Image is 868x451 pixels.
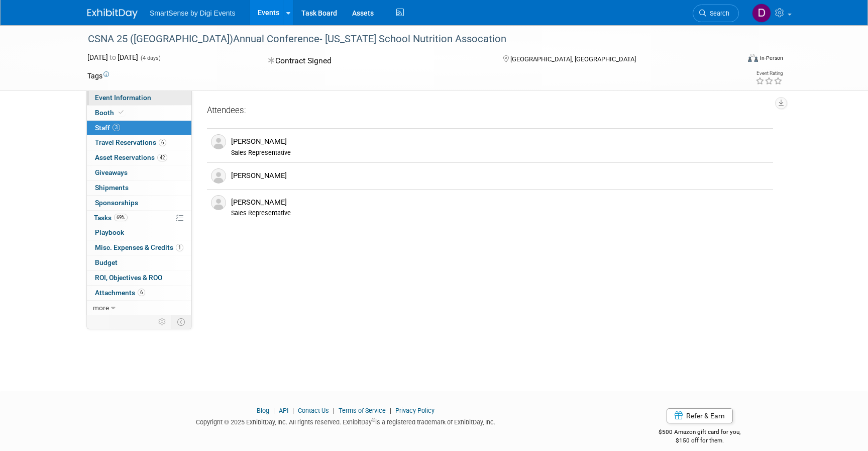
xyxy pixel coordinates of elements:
[87,71,109,81] td: Tags
[87,225,191,240] a: Playbook
[108,53,118,61] span: to
[95,109,126,117] span: Booth
[95,199,138,207] span: Sponsorships
[140,55,161,61] span: (4 days)
[87,150,191,165] a: Asset Reservations42
[231,209,769,217] div: Sales Representative
[95,274,162,282] span: ROI, Objectives & ROO
[87,121,191,135] a: Staff3
[87,165,191,180] a: Giveaways
[680,52,783,67] div: Event Format
[93,304,109,312] span: more
[693,5,739,22] a: Search
[510,55,636,63] span: [GEOGRAPHIC_DATA], [GEOGRAPHIC_DATA]
[114,214,128,221] span: 69%
[87,181,191,195] a: Shipments
[171,315,192,328] td: Toggle Event Tabs
[211,168,226,184] img: Associate-Profile-5.png
[279,407,288,414] a: API
[298,407,329,414] a: Contact Us
[619,436,781,445] div: $150 off for them.
[87,135,191,150] a: Travel Reservations6
[95,228,124,236] span: Playbook
[87,301,191,315] a: more
[159,139,166,146] span: 6
[257,407,269,414] a: Blog
[207,105,773,118] div: Attendees:
[87,270,191,285] a: ROI, Objectives & ROO
[667,408,733,423] a: Refer & Earn
[95,124,120,132] span: Staff
[87,196,191,210] a: Sponsorships
[271,407,277,414] span: |
[154,315,171,328] td: Personalize Event Tab Strip
[150,9,235,17] span: SmartSense by Digi Events
[290,407,296,414] span: |
[755,71,783,76] div: Event Rating
[231,149,769,157] div: Sales Representative
[157,154,167,161] span: 42
[706,10,729,17] span: Search
[95,138,166,146] span: Travel Reservations
[95,184,129,192] span: Shipments
[95,94,151,102] span: Event Information
[119,110,124,115] i: Booth reservation complete
[138,289,145,296] span: 6
[87,53,138,61] span: [DATE] [DATE]
[387,407,394,414] span: |
[759,54,783,62] div: In-Person
[95,168,128,176] span: Giveaways
[95,243,183,251] span: Misc. Expenses & Credits
[87,106,191,120] a: Booth
[231,171,769,181] div: [PERSON_NAME]
[752,4,771,23] img: Dan Tiernan
[87,240,191,255] a: Misc. Expenses & Credits1
[372,417,375,423] sup: ®
[211,134,226,149] img: Associate-Profile-5.png
[331,407,337,414] span: |
[211,195,226,210] img: Associate-Profile-5.png
[87,286,191,300] a: Attachments6
[87,255,191,270] a: Budget
[87,415,604,427] div: Copyright © 2025 ExhibitDay, Inc. All rights reserved. ExhibitDay is a registered trademark of Ex...
[95,289,145,297] span: Attachments
[339,407,386,414] a: Terms of Service
[176,244,183,251] span: 1
[95,258,118,266] span: Budget
[113,124,120,131] span: 3
[87,91,191,105] a: Event Information
[265,52,487,70] div: Contract Signed
[87,211,191,225] a: Tasks69%
[231,198,769,207] div: [PERSON_NAME]
[395,407,435,414] a: Privacy Policy
[95,153,167,161] span: Asset Reservations
[94,214,128,222] span: Tasks
[84,30,724,48] div: CSNA 25 ([GEOGRAPHIC_DATA])Annual Conference- [US_STATE] School Nutrition Assocation
[231,137,769,146] div: [PERSON_NAME]
[619,421,781,444] div: $500 Amazon gift card for you,
[87,9,138,19] img: ExhibitDay
[748,54,758,62] img: Format-Inperson.png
